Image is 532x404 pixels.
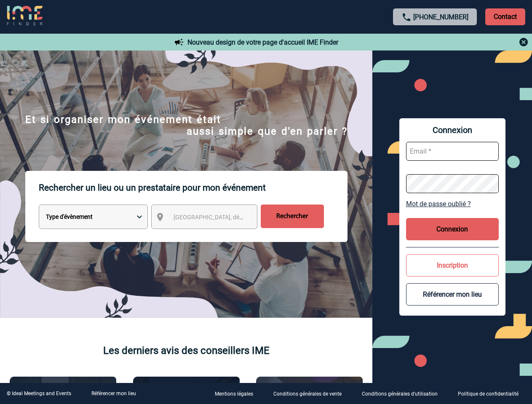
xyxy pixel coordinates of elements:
[406,254,499,276] button: Inscription
[355,390,451,398] a: Conditions générales d'utilisation
[273,391,342,397] p: Conditions générales de vente
[208,390,267,398] a: Mentions légales
[401,12,412,22] img: call-24-px.png
[406,142,499,161] input: Email *
[485,8,525,25] p: Contact
[174,214,291,221] span: [GEOGRAPHIC_DATA], département, région...
[261,205,324,228] input: Rechercher
[413,13,468,21] a: [PHONE_NUMBER]
[362,391,438,397] p: Conditions générales d'utilisation
[215,391,253,397] p: Mentions légales
[267,390,355,398] a: Conditions générales de vente
[91,391,136,396] a: Référencer mon lieu
[406,200,499,208] a: Mot de passe oublié ?
[458,391,519,397] p: Politique de confidentialité
[406,125,499,135] span: Connexion
[7,391,71,396] div: © Ideal Meetings and Events
[39,171,348,205] p: Rechercher un lieu ou un prestataire pour mon événement
[451,390,532,398] a: Politique de confidentialité
[406,283,499,306] button: Référencer mon lieu
[406,218,499,240] button: Connexion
